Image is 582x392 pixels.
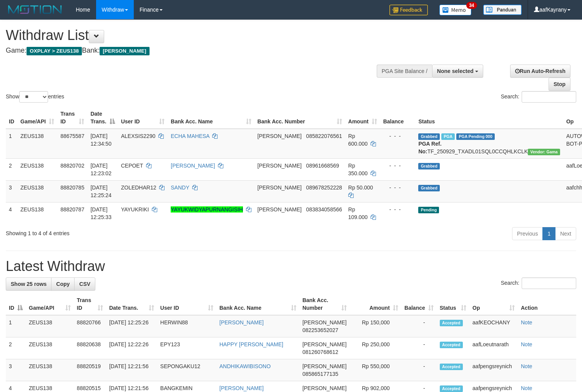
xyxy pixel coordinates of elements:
[415,129,563,159] td: TF_250929_TXADL01SQL0CCQHLKCLK
[79,281,90,287] span: CSV
[350,315,401,337] td: Rp 150,000
[17,107,57,129] th: Game/API: activate to sort column ascending
[168,107,254,129] th: Bank Acc. Name: activate to sort column ascending
[60,184,84,191] span: 88820785
[418,133,440,140] span: Grabbed
[258,133,302,139] span: [PERSON_NAME]
[303,341,347,347] span: [PERSON_NAME]
[528,149,560,155] span: Vendor URL: https://trx31.1velocity.biz
[521,385,532,391] a: Note
[306,133,342,139] span: Copy 085822076561 to clipboard
[26,337,74,359] td: ZEUS138
[90,163,111,176] span: [DATE] 12:23:02
[171,133,209,139] a: ECHA MAHESA
[441,133,455,140] span: Marked by aafpengsreynich
[432,65,483,78] button: None selected
[121,184,156,191] span: ZOLEDHAR12
[522,277,576,289] input: Search:
[469,337,518,359] td: aafLoeutnarath
[303,363,347,369] span: [PERSON_NAME]
[219,363,271,369] a: ANDHIKAWIBISONO
[383,132,412,140] div: - - -
[418,141,441,154] b: PGA Ref. No:
[6,315,26,337] td: 1
[74,315,106,337] td: 88820766
[437,68,474,74] span: None selected
[512,227,543,240] a: Previous
[6,337,26,359] td: 2
[345,107,380,129] th: Amount: activate to sort column ascending
[521,341,532,347] a: Note
[258,206,302,213] span: [PERSON_NAME]
[518,293,576,315] th: Action
[74,337,106,359] td: 88820638
[87,107,118,129] th: Date Trans.: activate to sort column descending
[440,342,463,348] span: Accepted
[6,107,17,129] th: ID
[401,337,437,359] td: -
[555,227,576,240] a: Next
[11,281,47,287] span: Show 25 rows
[6,4,64,15] img: MOTION_logo.png
[219,385,264,391] a: [PERSON_NAME]
[6,47,380,55] h4: Game: Bank:
[348,133,368,147] span: Rp 600.000
[60,133,84,139] span: 88675587
[51,277,75,291] a: Copy
[6,202,17,224] td: 4
[469,315,518,337] td: aafKEOCHANY
[6,91,64,103] label: Show entries
[303,371,338,377] span: Copy 085865177135 to clipboard
[121,133,156,139] span: ALEXSIS2290
[6,180,17,202] td: 3
[219,319,264,326] a: [PERSON_NAME]
[17,158,57,180] td: ZEUS138
[401,359,437,381] td: -
[303,349,338,355] span: Copy 081260768612 to clipboard
[121,163,143,169] span: CEPOET
[6,158,17,180] td: 2
[17,202,57,224] td: ZEUS138
[157,293,216,315] th: User ID: activate to sort column ascending
[26,293,74,315] th: Game/API: activate to sort column ascending
[418,163,440,169] span: Grabbed
[383,162,412,169] div: - - -
[303,385,347,391] span: [PERSON_NAME]
[522,91,576,103] input: Search:
[27,47,82,55] span: OXPLAY > ZEUS138
[90,184,111,198] span: [DATE] 12:25:24
[121,206,149,213] span: YAYUKRIKI
[440,364,463,370] span: Accepted
[549,78,570,91] a: Stop
[483,5,522,15] img: panduan.png
[401,315,437,337] td: -
[350,293,401,315] th: Amount: activate to sort column ascending
[469,359,518,381] td: aafpengsreynich
[418,207,439,213] span: Pending
[157,359,216,381] td: SEPONGAKU12
[510,65,570,78] a: Run Auto-Refresh
[106,359,157,381] td: [DATE] 12:21:56
[171,184,189,191] a: SANDY
[299,293,350,315] th: Bank Acc. Number: activate to sort column ascending
[440,320,463,326] span: Accepted
[106,315,157,337] td: [DATE] 12:25:26
[100,47,149,55] span: [PERSON_NAME]
[106,337,157,359] td: [DATE] 12:22:26
[501,277,576,289] label: Search:
[377,65,432,78] div: PGA Site Balance /
[348,184,373,191] span: Rp 50.000
[501,91,576,103] label: Search:
[17,180,57,202] td: ZEUS138
[26,315,74,337] td: ZEUS138
[219,341,283,347] a: HAPPY [PERSON_NAME]
[171,163,215,169] a: [PERSON_NAME]
[542,227,555,240] a: 1
[440,385,463,392] span: Accepted
[389,5,428,15] img: Feedback.jpg
[74,277,95,291] a: CSV
[17,129,57,159] td: ZEUS138
[418,185,440,191] span: Grabbed
[6,359,26,381] td: 3
[439,5,472,15] img: Button%20Memo.svg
